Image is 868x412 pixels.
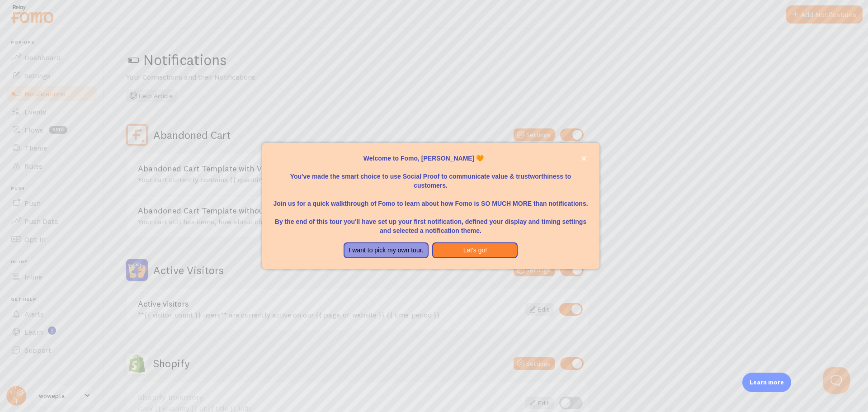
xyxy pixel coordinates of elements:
button: Let's go! [432,242,518,259]
p: Learn more [750,378,784,387]
p: You've made the smart choice to use Social Proof to communicate value & trustworthiness to custom... [273,163,589,190]
p: By the end of this tour you'll have set up your first notification, defined your display and timi... [273,208,589,235]
button: I want to pick my own tour. [344,242,429,259]
div: Welcome to Fomo, Faisal Gulzar 🧡You&amp;#39;ve made the smart choice to use Social Proof to commu... [262,143,599,270]
p: Join us for a quick walkthrough of Fomo to learn about how Fomo is SO MUCH MORE than notifications. [273,190,589,208]
button: close, [579,154,589,163]
p: Welcome to Fomo, [PERSON_NAME] 🧡 [273,154,589,163]
div: Learn more [742,373,791,392]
